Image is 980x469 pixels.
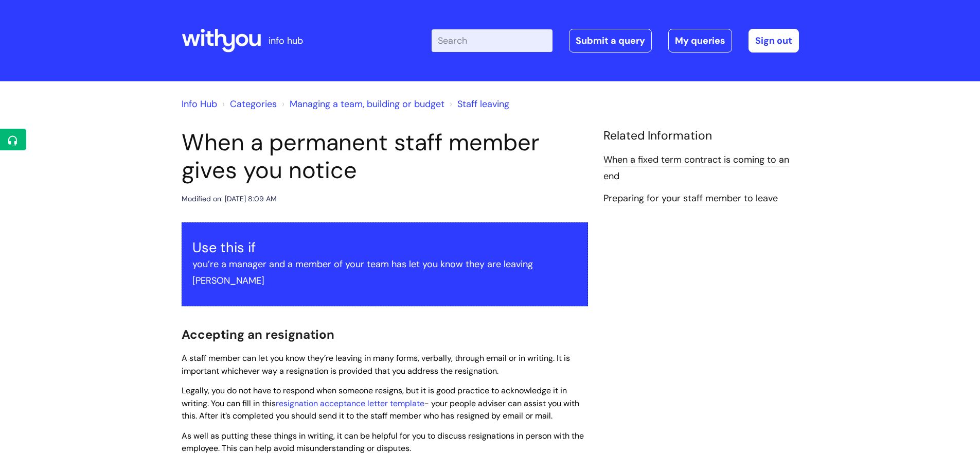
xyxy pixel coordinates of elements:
p: info hub [269,32,303,49]
a: When a fixed term contract is coming to an end [603,153,789,183]
a: My queries [668,29,732,53]
li: Solution home [220,96,277,112]
a: resignation acceptance letter template [276,398,424,409]
h3: Use this if [192,239,577,256]
span: Accepting an resignation [182,326,334,342]
li: Managing a team, building or budget [279,96,444,112]
a: Preparing for your staff member to leave [603,192,778,205]
a: Managing a team, building or budget [290,98,444,110]
a: Sign out [749,29,799,53]
input: Search [432,29,553,52]
span: As well as putting these things in writing, it can be helpful for you to discuss resignations in ... [182,430,584,454]
div: | - [432,29,799,53]
span: A staff member can let you know they’re leaving in many forms, verbally, through email or in writ... [182,353,570,376]
p: you’re a manager and a member of your team has let you know they are leaving [PERSON_NAME] [192,256,577,289]
h4: Related Information [603,129,799,143]
a: Info Hub [182,98,217,110]
li: Staff leaving [447,96,509,112]
a: Categories [230,98,277,110]
h1: When a permanent staff member gives you notice [182,129,588,184]
a: Staff leaving [457,98,509,110]
span: Legally, you do not have to respond when someone resigns, but it is good practice to acknowledge ... [182,385,579,422]
div: Modified on: [DATE] 8:09 AM [182,193,277,205]
a: Submit a query [569,29,652,53]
